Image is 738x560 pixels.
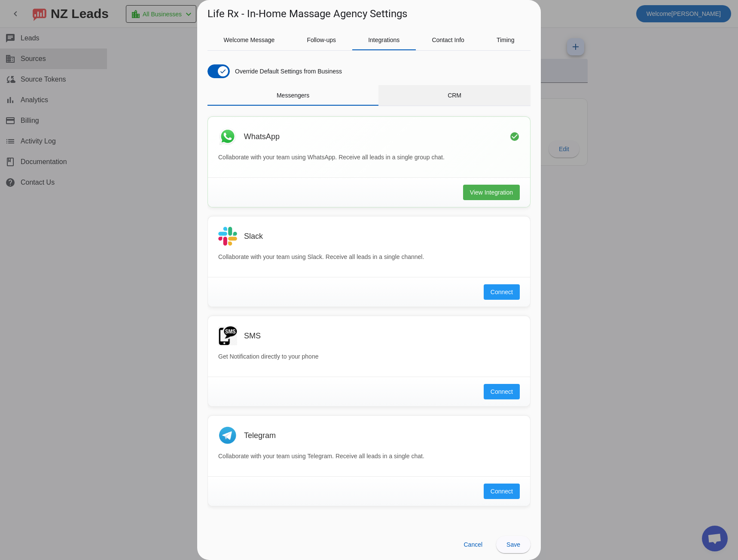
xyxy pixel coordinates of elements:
[457,536,489,553] button: Cancel
[464,541,482,548] span: Cancel
[368,37,399,43] span: Integrations
[224,37,275,43] span: Welcome Message
[491,387,513,396] span: Connect
[244,232,263,240] h3: Slack
[244,132,280,141] h3: WhatsApp
[506,541,520,548] span: Save
[218,127,237,146] img: WhatsApp
[484,484,520,499] button: Connect
[491,487,513,496] span: Connect
[218,452,520,461] p: Collaborate with your team using Telegram. Receive all leads in a single chat.
[218,426,237,445] img: Telegram
[218,326,237,345] img: SMS
[307,37,336,43] span: Follow-ups
[277,92,309,98] span: Messengers
[218,153,520,162] p: Collaborate with your team using WhatsApp. Receive all leads in a single group chat.
[497,37,515,43] span: Timing
[484,284,520,300] button: Connect
[509,131,520,142] mat-icon: check_circle
[470,188,513,197] span: View Integration
[207,7,407,21] h1: Life Rx - In-Home Massage Agency Settings
[218,253,520,262] p: Collaborate with your team using Slack. Receive all leads in a single channel.
[233,67,342,76] label: Override Default Settings from Business
[244,332,261,340] h3: SMS
[218,352,520,361] p: Get Notification directly to your phone
[218,227,237,246] img: Slack
[484,384,520,399] button: Connect
[244,431,276,440] h3: Telegram
[496,536,531,553] button: Save
[448,92,461,98] span: CRM
[463,185,520,200] button: View Integration
[432,37,464,43] span: Contact Info
[491,288,513,296] span: Connect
